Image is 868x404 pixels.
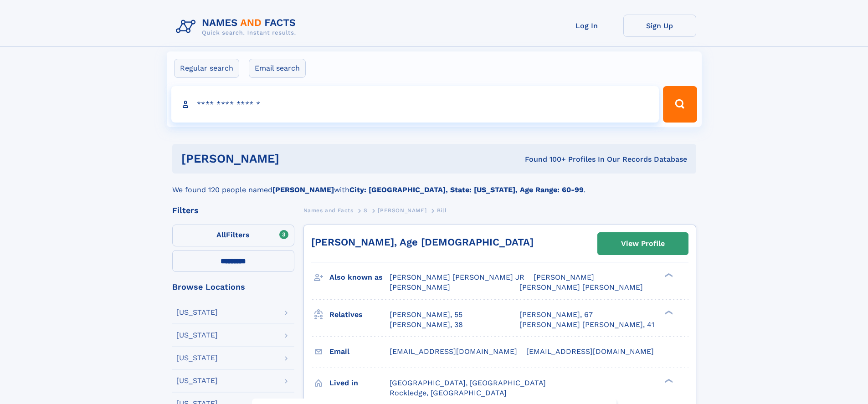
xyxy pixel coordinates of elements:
span: [PERSON_NAME] [378,207,426,214]
a: [PERSON_NAME] [PERSON_NAME], 41 [519,320,654,330]
button: Search Button [663,86,697,123]
b: [PERSON_NAME] [272,185,334,194]
span: [EMAIL_ADDRESS][DOMAIN_NAME] [390,347,517,356]
div: Browse Locations [172,283,294,291]
div: ❯ [663,378,673,384]
a: Sign Up [623,15,696,37]
div: ❯ [663,309,673,315]
a: Names and Facts [303,205,354,216]
label: Filters [172,225,294,246]
h3: Email [329,344,390,359]
a: S [364,205,368,216]
h1: [PERSON_NAME] [181,153,402,164]
a: Log In [550,15,623,37]
span: [PERSON_NAME] [PERSON_NAME] [519,283,643,291]
img: Logo Names and Facts [172,15,303,39]
div: [US_STATE] [176,354,218,362]
span: Bill [437,207,447,214]
a: [PERSON_NAME], 55 [390,310,462,320]
span: [EMAIL_ADDRESS][DOMAIN_NAME] [526,347,654,356]
label: Email search [249,59,306,78]
div: [US_STATE] [176,332,218,339]
div: View Profile [621,233,665,254]
a: [PERSON_NAME], Age [DEMOGRAPHIC_DATA] [311,236,534,248]
a: [PERSON_NAME], 38 [390,320,463,330]
span: All [216,230,226,239]
h3: Relatives [329,307,390,322]
label: Regular search [174,59,239,78]
span: [PERSON_NAME] [390,283,450,291]
div: Found 100+ Profiles In Our Records Database [402,154,687,164]
span: [PERSON_NAME] [PERSON_NAME] JR [390,273,524,281]
a: [PERSON_NAME], 67 [519,310,593,320]
h3: Also known as [329,270,390,285]
span: Rockledge, [GEOGRAPHIC_DATA] [390,389,507,397]
div: Filters [172,206,294,215]
span: S [364,207,368,214]
input: search input [171,86,659,123]
div: [US_STATE] [176,309,218,316]
a: [PERSON_NAME] [378,205,426,216]
div: We found 120 people named with . [172,174,696,195]
h3: Lived in [329,375,390,391]
div: ❯ [663,272,673,278]
a: View Profile [598,233,688,255]
span: [PERSON_NAME] [534,273,594,281]
b: City: [GEOGRAPHIC_DATA], State: [US_STATE], Age Range: 60-99 [349,185,584,194]
span: [GEOGRAPHIC_DATA], [GEOGRAPHIC_DATA] [390,378,546,387]
div: [US_STATE] [176,377,218,384]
